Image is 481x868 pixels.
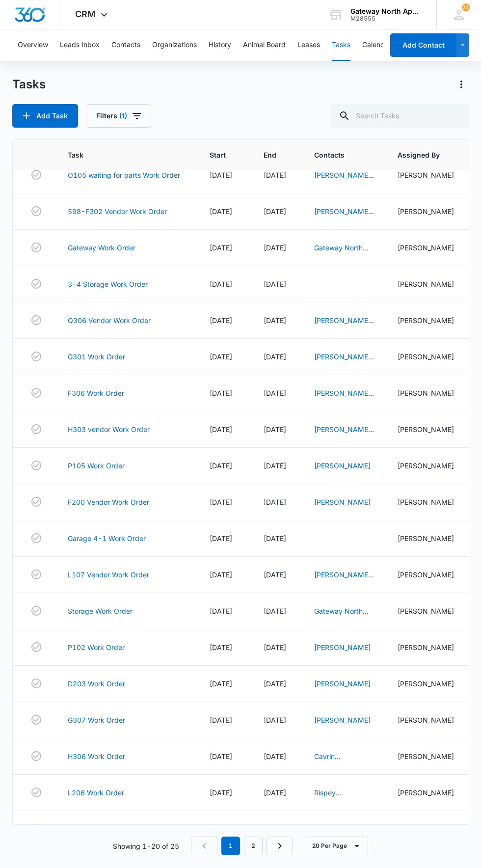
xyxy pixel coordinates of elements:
a: F306 Work Order [68,388,124,398]
button: Filters(1) [86,104,151,128]
span: [DATE] [264,788,286,797]
em: 1 [221,837,240,855]
span: [DATE] [264,389,286,397]
a: H303 vendor Work Order [68,424,150,434]
span: [DATE] [264,353,286,361]
button: History [209,29,231,61]
span: [DATE] [210,425,232,434]
a: Cavrin [PERSON_NAME] & [PERSON_NAME] [314,752,371,791]
button: Contacts [111,29,140,61]
div: [PERSON_NAME] [398,352,454,362]
span: [DATE] [264,425,286,434]
div: [PERSON_NAME] [398,170,454,180]
a: Garage 4-1 Work Order [68,533,146,543]
a: Gateway North Apartments [314,244,369,262]
div: [PERSON_NAME] [398,824,454,834]
a: [PERSON_NAME] [314,498,371,506]
span: [DATE] [264,570,286,579]
span: [DATE] [264,171,286,179]
a: Q306 Vendor Work Order [68,315,151,325]
a: P105 Work Order [68,461,125,471]
div: notifications count [462,3,470,11]
span: [DATE] [264,207,286,216]
a: [PERSON_NAME] [314,679,371,688]
span: [DATE] [264,679,286,688]
a: O105 waiting for parts Work Order [68,170,180,180]
a: Next Page [267,837,293,855]
span: Contacts [314,150,360,160]
button: Actions [454,77,469,92]
a: 3-4 Storage Work Order [68,279,148,289]
div: [PERSON_NAME] [398,461,454,471]
span: [DATE] [264,643,286,651]
input: Search Tasks [331,104,469,128]
a: [PERSON_NAME] & [PERSON_NAME] [314,171,374,200]
a: 598-F302 Vendor Work Order [68,206,167,217]
a: Storage Work Order [68,606,133,616]
span: [DATE] [210,679,232,688]
span: [DATE] [264,280,286,288]
button: Overview [18,29,48,61]
span: Start [210,150,226,160]
div: [PERSON_NAME] [398,570,454,580]
div: [PERSON_NAME] [398,533,454,543]
span: [DATE] [210,643,232,651]
div: account id [350,15,422,22]
h1: Tasks [12,77,46,92]
span: [DATE] [264,716,286,724]
button: Leases [297,29,320,61]
a: [PERSON_NAME] [PERSON_NAME] & [PERSON_NAME] [PERSON_NAME] [314,425,374,475]
div: [PERSON_NAME] [398,715,454,725]
button: Animal Board [243,29,286,61]
a: F200 Vendor Work Order [68,497,149,507]
a: P102 Work Order [68,642,125,652]
a: Page 2 [244,837,263,855]
a: Rispey [PERSON_NAME] [314,788,371,807]
a: H306 Work Order [68,751,125,761]
span: [DATE] [264,316,286,325]
a: [PERSON_NAME], [PERSON_NAME] [314,316,374,335]
span: (1) [119,112,127,119]
div: [PERSON_NAME] [398,751,454,761]
a: L206 Work Order [68,787,124,798]
div: [PERSON_NAME] [398,388,454,398]
span: [DATE] [210,353,232,361]
span: [DATE] [264,534,286,542]
div: [PERSON_NAME] [398,315,454,325]
button: Organizations [152,29,197,61]
span: Assigned By [398,150,440,160]
a: [PERSON_NAME] & [PERSON_NAME] "[PERSON_NAME]" [PERSON_NAME] [314,570,374,630]
a: D203 Work Order [68,678,125,689]
span: [DATE] [210,498,232,506]
span: [DATE] [210,788,232,797]
span: [DATE] [210,280,232,288]
button: Calendar [362,29,391,61]
a: [PERSON_NAME] [314,716,371,724]
button: Add Contact [390,33,456,57]
div: [PERSON_NAME] [398,206,454,217]
a: Gateway Work Order [68,243,135,253]
span: 21 [462,3,470,11]
a: [PERSON_NAME] [314,461,371,470]
a: [PERSON_NAME] & [PERSON_NAME] [314,353,374,381]
span: [DATE] [210,389,232,397]
span: [DATE] [210,461,232,470]
a: L107 Vendor Work Order [68,570,149,580]
span: [DATE] [264,752,286,760]
button: Leads Inbox [60,29,100,61]
span: End [264,150,276,160]
a: G307 Work Order [68,715,125,725]
div: [PERSON_NAME] [398,787,454,798]
span: [DATE] [210,207,232,216]
span: CRM [75,9,96,19]
span: [DATE] [210,171,232,179]
span: [DATE] [264,498,286,506]
a: [PERSON_NAME] [314,643,371,651]
div: [PERSON_NAME] [398,606,454,616]
a: G301 Work Order [68,352,125,362]
div: [PERSON_NAME] [398,678,454,689]
div: [PERSON_NAME] [398,279,454,289]
span: [DATE] [210,570,232,579]
a: N102 Vendor work order [68,824,148,834]
button: Add Task [12,104,78,128]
